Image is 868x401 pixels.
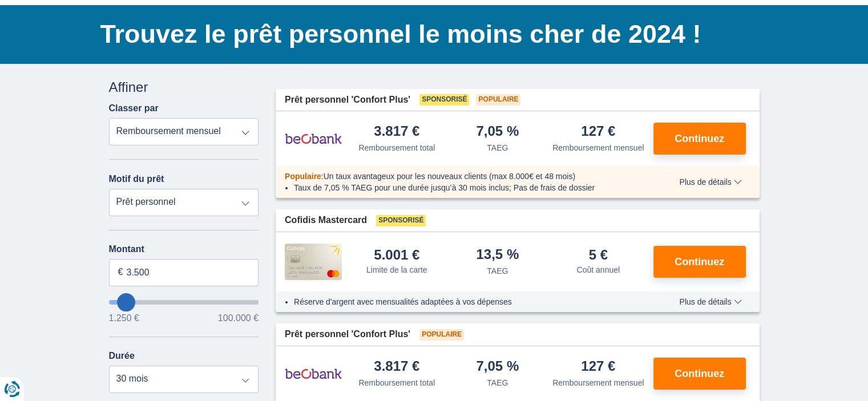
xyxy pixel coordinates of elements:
li: Taux de 7,05 % TAEG pour une durée jusqu’à 30 mois inclus; Pas de frais de dossier [294,182,646,193]
span: Continuez [675,368,724,379]
div: Remboursement mensuel [552,142,644,153]
div: Affiner [109,78,259,97]
span: 100.000 € [218,314,259,323]
label: Montant [109,244,259,254]
div: TAEG [487,142,508,153]
div: Limite de la carte [366,264,427,276]
div: 7,05 % [476,124,519,140]
div: 5.001 € [374,248,419,262]
img: pret personnel Beobank [285,359,342,388]
span: Prêt personnel 'Confort Plus' [285,328,410,341]
span: Cofidis Mastercard [285,214,367,227]
img: pret personnel Beobank [285,124,342,153]
span: Sponsorisé [376,215,426,226]
button: Continuez [653,246,746,278]
span: € [118,266,123,279]
div: 3.817 € [374,124,419,140]
div: 5 € [589,248,608,262]
label: Motif du prêt [109,174,164,184]
span: Populaire [419,329,464,341]
input: wantToBorrow [109,300,259,305]
span: Sponsorisé [419,94,469,106]
img: pret personnel Cofidis CC [285,244,342,280]
label: Classer par [109,103,159,114]
span: Populaire [476,94,520,106]
div: Remboursement total [358,142,435,153]
span: Continuez [675,133,724,144]
button: Continuez [653,123,746,155]
span: Plus de détails [679,178,741,186]
div: Remboursement mensuel [552,377,644,388]
span: Continuez [675,257,724,267]
label: Durée [109,351,135,361]
span: Prêt personnel 'Confort Plus' [285,94,410,107]
span: 1.250 € [109,314,139,323]
div: 3.817 € [374,359,419,375]
div: Coût annuel [576,264,620,276]
button: Plus de détails [671,177,750,187]
span: Plus de détails [679,298,741,306]
div: 127 € [581,359,615,375]
div: 127 € [581,124,615,140]
li: Réserve d'argent avec mensualités adaptées à vos dépenses [294,296,646,307]
button: Continuez [653,358,746,390]
div: 7,05 % [476,359,519,375]
div: Remboursement total [358,377,435,388]
div: TAEG [487,265,508,277]
h1: Trouvez le prêt personnel le moins cher de 2024 ! [100,17,760,52]
div: 13,5 % [476,248,519,263]
span: Un taux avantageux pour les nouveaux clients (max 8.000€ et 48 mois) [324,172,575,181]
div: TAEG [487,377,508,388]
button: Plus de détails [671,297,750,306]
span: Populaire [285,172,321,181]
div: : [276,171,655,182]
